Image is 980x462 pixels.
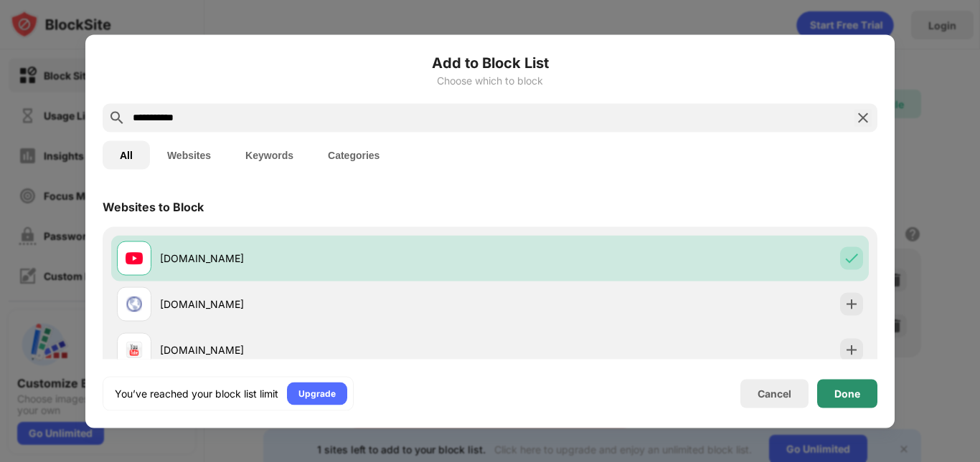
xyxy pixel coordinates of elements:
button: Keywords [228,140,311,169]
div: [DOMAIN_NAME] [160,251,490,266]
div: Websites to Block [103,199,204,213]
img: search-close [854,109,872,126]
img: favicons [126,249,143,266]
div: Done [834,388,860,399]
div: Cancel [758,388,791,400]
button: Websites [150,140,228,169]
div: [DOMAIN_NAME] [160,297,490,312]
button: All [103,140,150,169]
h6: Add to Block List [103,52,877,73]
img: favicons [126,341,143,358]
div: [DOMAIN_NAME] [160,342,490,357]
img: favicons [126,295,143,312]
img: search.svg [108,109,126,126]
div: Choose which to block [103,74,877,86]
div: Upgrade [298,386,336,400]
button: Categories [311,140,397,169]
div: You’ve reached your block list limit [115,386,278,400]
